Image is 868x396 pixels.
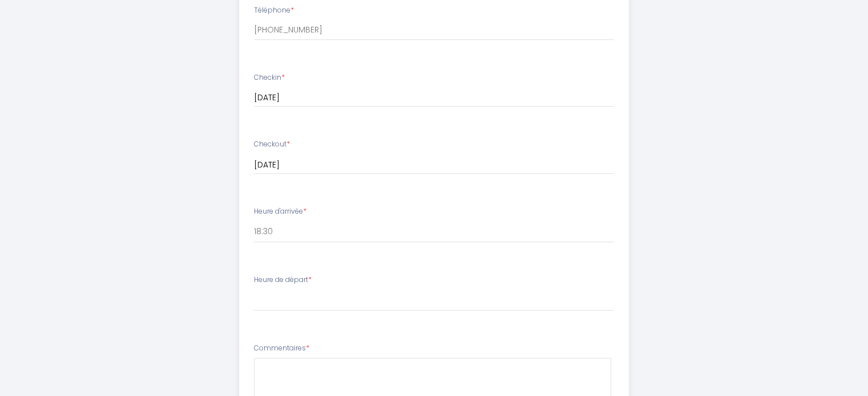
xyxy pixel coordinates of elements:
[254,139,290,150] label: Checkout
[254,72,285,83] label: Checkin
[254,206,306,217] label: Heure d'arrivée
[254,275,312,285] label: Heure de départ
[254,343,309,354] label: Commentaires
[254,5,294,16] label: Téléphone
